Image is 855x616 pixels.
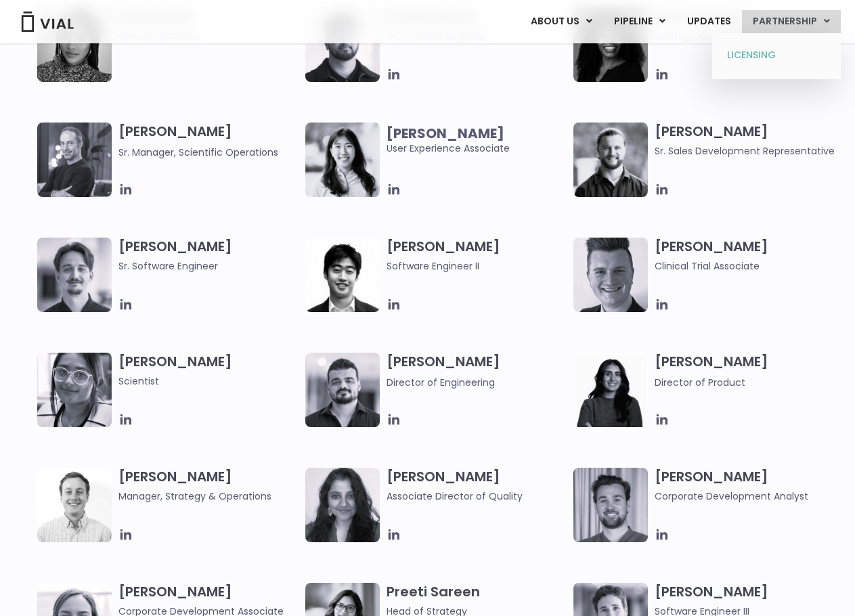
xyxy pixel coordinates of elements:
[118,123,299,160] h3: [PERSON_NAME]
[118,259,299,273] span: Sr. Software Engineer
[573,123,648,197] img: Image of smiling man named Hugo
[118,489,299,504] span: Manager, Strategy & Operations
[387,468,567,504] h3: [PERSON_NAME]
[37,123,112,197] img: Headshot of smiling man named Jared
[37,353,112,427] img: Headshot of smiling woman named Anjali
[742,10,841,33] a: PARTNERSHIPMenu Toggle
[37,7,112,82] img: A woman wearing a leopard print shirt in a black and white photo.
[305,238,380,312] img: Jason Zhang
[655,123,835,158] h3: [PERSON_NAME]
[387,353,567,390] h3: [PERSON_NAME]
[37,238,112,312] img: Fran
[118,468,299,504] h3: [PERSON_NAME]
[305,7,380,82] img: Headshot of smiling of man named Gurman
[118,146,278,159] span: Sr. Manager, Scientific Operations
[573,353,648,427] img: Smiling woman named Ira
[118,353,299,389] h3: [PERSON_NAME]
[387,124,504,143] b: [PERSON_NAME]
[655,259,835,273] span: Clinical Trial Associate
[655,353,835,390] h3: [PERSON_NAME]
[655,238,835,273] h3: [PERSON_NAME]
[387,126,567,156] span: User Experience Associate
[387,376,495,389] span: Director of Engineering
[387,259,567,273] span: Software Engineer II
[520,10,602,33] a: ABOUT USMenu Toggle
[655,468,835,504] h3: [PERSON_NAME]
[655,376,745,389] span: Director of Product
[573,238,648,312] img: Headshot of smiling man named Collin
[37,468,112,542] img: Kyle Mayfield
[573,7,648,82] img: Ife Desamours
[655,144,835,158] span: Sr. Sales Development Representative
[305,468,380,542] img: Headshot of smiling woman named Bhavika
[118,374,299,389] span: Scientist
[573,468,648,542] img: Image of smiling man named Thomas
[118,238,299,273] h3: [PERSON_NAME]
[717,45,835,66] a: LICENSING
[387,238,567,273] h3: [PERSON_NAME]
[676,10,741,33] a: UPDATES
[20,12,74,32] img: Vial Logo
[387,489,567,504] span: Associate Director of Quality
[603,10,676,33] a: PIPELINEMenu Toggle
[655,489,835,504] span: Corporate Development Analyst
[305,353,380,427] img: Igor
